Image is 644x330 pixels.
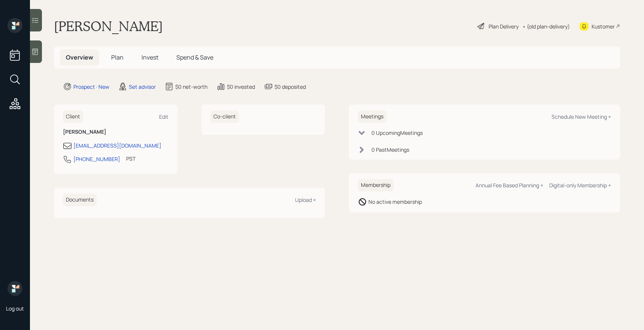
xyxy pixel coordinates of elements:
div: Set advisor [129,83,156,91]
div: $0 deposited [274,83,306,91]
h6: [PERSON_NAME] [63,129,168,135]
h6: Client [63,110,83,123]
div: 0 Upcoming Meeting s [371,129,423,137]
div: $0 net-worth [175,83,207,91]
span: Spend & Save [176,53,213,61]
div: Digital-only Membership + [549,182,611,189]
div: 0 Past Meeting s [371,146,409,154]
div: $0 invested [227,83,255,91]
span: Plan [111,53,124,61]
div: Prospect · New [73,83,109,91]
h6: Meetings [358,110,386,123]
h6: Membership [358,179,394,191]
div: Annual Fee Based Planning + [476,182,543,189]
h1: [PERSON_NAME] [54,18,163,34]
div: No active membership [368,198,422,206]
div: Upload + [295,196,316,203]
span: Invest [142,53,158,61]
img: retirable_logo.png [7,281,22,296]
div: Kustomer [592,22,615,30]
div: Plan Delivery [489,22,519,30]
div: [PHONE_NUMBER] [73,155,120,163]
div: Schedule New Meeting + [552,113,611,120]
div: [EMAIL_ADDRESS][DOMAIN_NAME] [73,142,161,149]
span: Overview [66,53,93,61]
h6: Documents [63,194,97,206]
h6: Co-client [210,110,239,123]
div: • (old plan-delivery) [522,22,570,30]
div: Edit [159,113,168,120]
div: Log out [6,305,24,312]
div: PST [126,155,136,163]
